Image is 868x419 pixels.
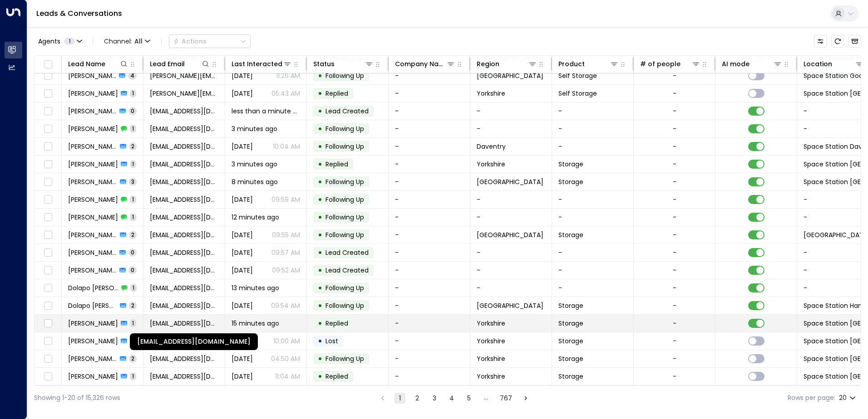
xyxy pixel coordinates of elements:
[325,107,369,116] span: Lead Created
[389,350,470,367] td: -
[673,336,676,346] div: -
[130,284,137,292] span: 1
[389,226,470,244] td: -
[673,195,676,204] div: -
[313,58,374,69] div: Status
[325,213,364,222] span: Following Up
[42,283,54,294] span: Toggle select row
[788,393,835,403] label: Rows per page:
[150,58,210,69] div: Lead Email
[389,156,470,173] td: -
[68,195,118,204] span: John Costello
[839,391,858,404] div: 20
[130,195,136,203] span: 1
[389,297,470,314] td: -
[129,142,137,150] span: 2
[129,231,137,239] span: 2
[558,336,583,346] span: Storage
[552,262,634,279] td: -
[232,58,282,69] div: Last Interacted
[470,279,552,297] td: -
[325,248,369,257] span: Lead Created
[804,58,864,69] div: Location
[477,58,537,69] div: Region
[272,266,300,275] p: 09:52 AM
[68,71,116,80] span: John Lesley
[412,393,423,404] button: Go to page 2
[232,195,253,204] span: Oct 08, 2025
[477,142,506,151] span: Daventry
[673,372,676,381] div: -
[673,213,676,222] div: -
[395,58,446,69] div: Company Name
[325,89,348,98] span: Replied
[271,195,300,204] p: 09:59 AM
[477,71,543,80] span: Surrey
[130,213,136,221] span: 1
[673,230,676,239] div: -
[273,142,300,151] p: 10:04 AM
[470,209,552,226] td: -
[42,194,54,205] span: Toggle select row
[275,372,300,381] p: 11:04 AM
[318,139,322,154] div: •
[38,38,60,44] span: Agents
[128,107,137,115] span: 0
[68,372,118,381] span: Rebecca Ackroyd
[325,301,364,310] span: Following Up
[42,336,54,347] span: Toggle select row
[389,102,470,120] td: -
[68,58,105,69] div: Lead Name
[673,142,676,151] div: -
[232,248,253,257] span: Oct 08, 2025
[640,58,700,69] div: # of people
[673,160,676,169] div: -
[325,283,364,292] span: Following Up
[276,71,300,80] p: 11:26 AM
[389,262,470,279] td: -
[318,280,322,296] div: •
[470,120,552,137] td: -
[130,125,136,132] span: 1
[34,393,120,403] div: Showing 1-20 of 15,326 rows
[325,142,364,151] span: Following Up
[68,142,117,151] span: Martin Blackwell
[42,88,54,99] span: Toggle select row
[169,34,251,48] button: Actions
[150,283,218,292] span: sesimatthew@yahoo.co.uk
[150,71,218,80] span: john@gmail.com
[552,102,634,120] td: -
[42,247,54,258] span: Toggle select row
[389,138,470,155] td: -
[552,120,634,137] td: -
[673,301,676,310] div: -
[129,355,137,362] span: 2
[134,38,143,45] span: All
[722,58,782,69] div: AI mode
[552,244,634,261] td: -
[814,35,827,48] button: Customize
[271,354,300,363] p: 04:50 AM
[169,34,251,48] div: Button group with a nested menu
[64,38,75,45] span: 1
[325,266,369,275] span: Lead Created
[552,191,634,208] td: -
[68,319,118,328] span: Rebecca Ackroyd
[318,103,322,119] div: •
[558,89,597,98] span: Self Storage
[42,141,54,152] span: Toggle select row
[36,8,122,19] a: Leads & Conversations
[558,372,583,381] span: Storage
[558,354,583,363] span: Storage
[470,262,552,279] td: -
[232,230,253,239] span: Yesterday
[389,173,470,190] td: -
[470,191,552,208] td: -
[173,37,207,45] div: Actions
[68,58,128,69] div: Lead Name
[558,71,597,80] span: Self Storage
[128,248,137,256] span: 0
[318,227,322,243] div: •
[272,230,300,239] p: 09:55 AM
[130,160,136,168] span: 1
